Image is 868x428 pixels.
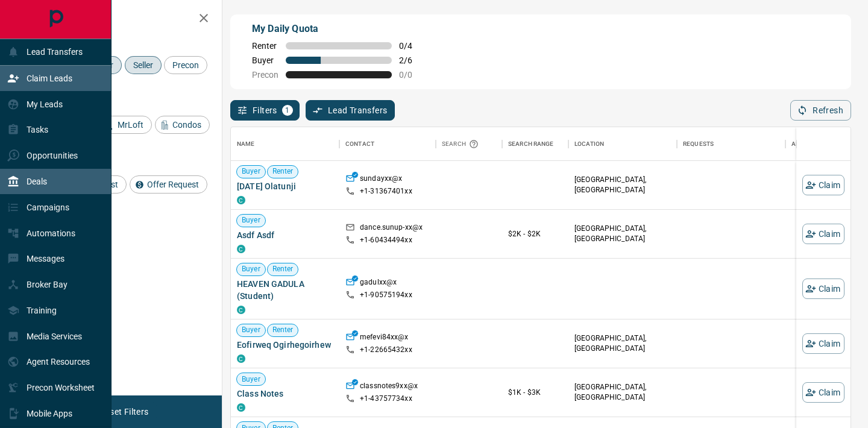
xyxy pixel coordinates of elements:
[252,70,278,80] span: Precon
[790,100,851,121] button: Refresh
[268,166,298,177] span: Renter
[399,55,426,65] span: 2 / 6
[143,180,203,189] span: Offer Request
[237,374,265,385] span: Buyer
[237,278,333,302] span: HEAVEN GADULA (Student)
[164,56,207,74] div: Precon
[508,228,562,239] p: $2K - $2K
[237,264,265,274] span: Buyer
[345,127,374,161] div: Contact
[360,394,412,404] p: +1- 43757734xx
[268,325,298,335] span: Renter
[306,100,395,121] button: Lead Transfers
[168,120,206,130] span: Condos
[574,224,671,244] p: [GEOGRAPHIC_DATA], [GEOGRAPHIC_DATA]
[502,127,568,161] div: Search Range
[100,116,152,134] div: MrLoft
[360,222,423,235] p: dance.sunup-xx@x
[237,229,333,241] span: Asdf Asdf
[360,381,418,394] p: classnotes9xx@x
[92,401,156,422] button: Reset Filters
[283,106,292,115] span: 1
[339,127,436,161] div: Contact
[237,403,245,412] div: condos.ca
[360,345,412,355] p: +1- 22665432xx
[802,175,844,195] button: Claim
[155,116,210,134] div: Condos
[360,332,409,345] p: mefevi84xx@x
[574,127,604,161] div: Location
[508,127,554,161] div: Search Range
[237,325,265,335] span: Buyer
[39,12,210,27] h2: Filters
[237,354,245,363] div: condos.ca
[125,56,162,74] div: Seller
[574,175,671,195] p: [GEOGRAPHIC_DATA], [GEOGRAPHIC_DATA]
[574,382,671,403] p: [GEOGRAPHIC_DATA], [GEOGRAPHIC_DATA]
[574,333,671,354] p: [GEOGRAPHIC_DATA], [GEOGRAPHIC_DATA]
[130,175,207,194] div: Offer Request
[802,333,844,354] button: Claim
[237,388,333,400] span: Class Notes
[442,127,482,161] div: Search
[237,196,245,204] div: condos.ca
[230,100,300,121] button: Filters1
[237,215,265,225] span: Buyer
[237,180,333,192] span: [DATE] Olatunji
[683,127,714,161] div: Requests
[568,127,677,161] div: Location
[677,127,785,161] div: Requests
[360,186,412,197] p: +1- 31367401xx
[231,127,339,161] div: Name
[237,306,245,314] div: condos.ca
[268,264,298,274] span: Renter
[802,279,844,299] button: Claim
[252,41,278,51] span: Renter
[237,245,245,253] div: condos.ca
[113,120,148,130] span: MrLoft
[252,55,278,65] span: Buyer
[237,127,255,161] div: Name
[237,166,265,177] span: Buyer
[399,70,426,80] span: 0 / 0
[802,382,844,403] button: Claim
[252,22,426,36] p: My Daily Quota
[129,60,157,70] span: Seller
[508,387,562,398] p: $1K - $3K
[237,339,333,351] span: Eofirweq Ogirhegoirhew
[360,290,412,300] p: +1- 90575194xx
[360,235,412,245] p: +1- 60434494xx
[399,41,426,51] span: 0 / 4
[360,277,397,290] p: gadulxx@x
[360,174,402,186] p: sundayxx@x
[802,224,844,244] button: Claim
[168,60,203,70] span: Precon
